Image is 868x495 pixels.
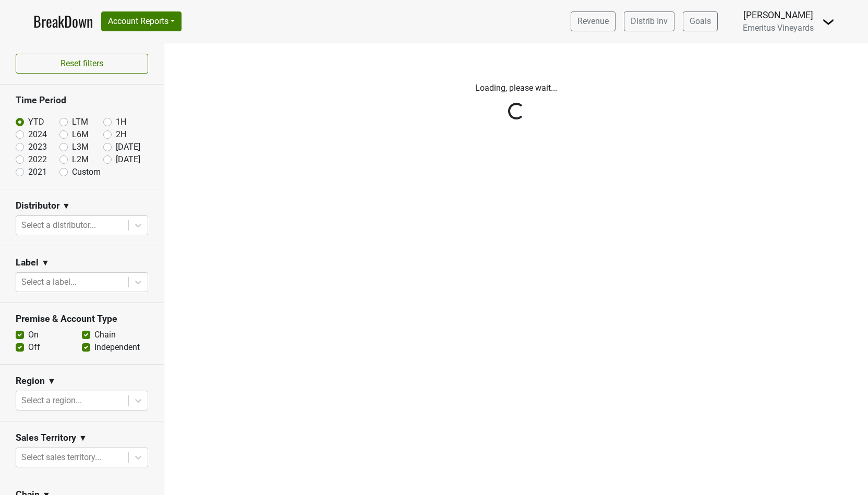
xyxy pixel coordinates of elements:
[101,11,182,31] button: Account Reports
[227,82,806,94] p: Loading, please wait...
[822,16,835,28] img: Dropdown Menu
[624,11,674,31] a: Distrib Inv
[743,23,814,33] span: Emeritus Vineyards
[683,11,718,31] a: Goals
[33,10,93,32] a: BreakDown
[743,8,814,22] div: [PERSON_NAME]
[571,11,616,31] a: Revenue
